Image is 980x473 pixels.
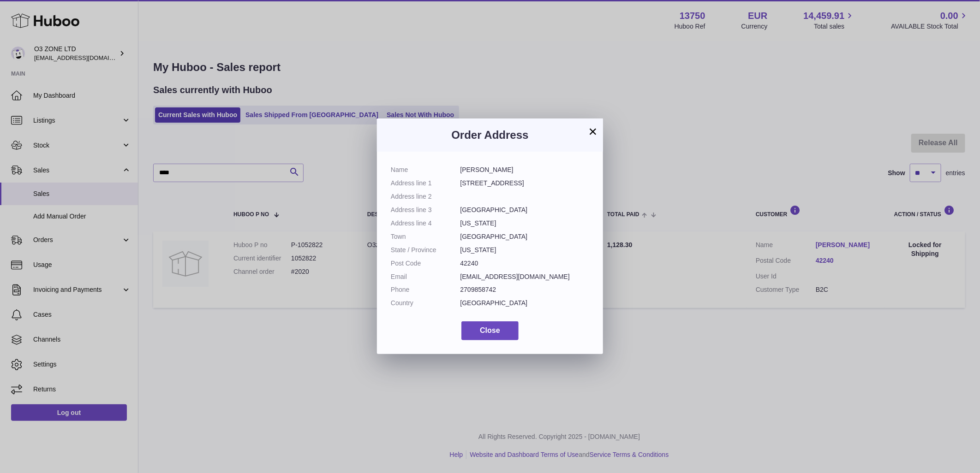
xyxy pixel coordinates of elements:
[460,179,590,188] dd: [STREET_ADDRESS]
[391,272,460,281] dt: Email
[460,285,590,294] dd: 2709858742
[391,166,460,174] dt: Name
[391,299,460,307] dt: Country
[460,272,590,281] dd: [EMAIL_ADDRESS][DOMAIN_NAME]
[460,232,590,241] dd: [GEOGRAPHIC_DATA]
[391,246,460,254] dt: State / Province
[460,206,590,214] dd: [GEOGRAPHIC_DATA]
[391,192,460,201] dt: Address line 2
[461,321,519,340] button: Close
[391,232,460,241] dt: Town
[391,219,460,228] dt: Address line 4
[460,259,590,268] dd: 42240
[460,299,590,307] dd: [GEOGRAPHIC_DATA]
[587,126,598,137] button: ×
[391,179,460,188] dt: Address line 1
[391,206,460,214] dt: Address line 3
[391,128,589,142] h3: Order Address
[460,246,590,254] dd: [US_STATE]
[391,259,460,268] dt: Post Code
[391,285,460,294] dt: Phone
[460,166,590,174] dd: [PERSON_NAME]
[460,219,590,228] dd: [US_STATE]
[480,326,500,334] span: Close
